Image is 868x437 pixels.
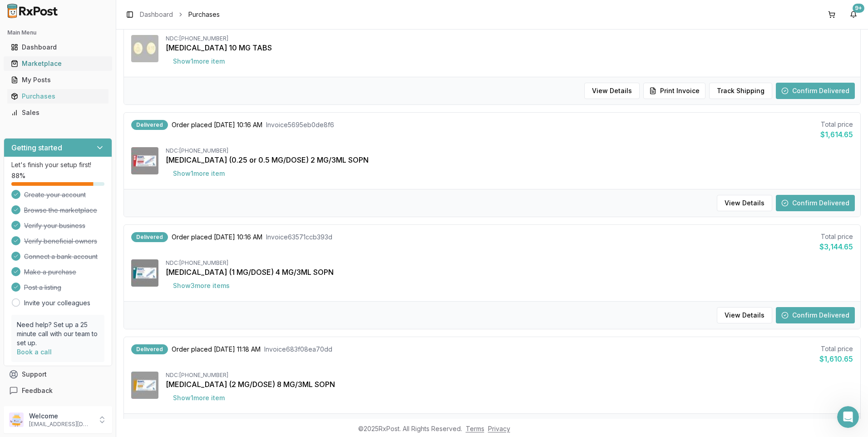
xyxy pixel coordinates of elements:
button: Show1more item [166,390,232,406]
p: Need help? Set up a 25 minute call with our team to set up. [17,320,99,348]
div: $1,614.65 [820,129,853,140]
button: Dashboard [4,40,112,55]
button: Confirm Delivered [776,83,855,99]
img: User avatar [9,412,24,427]
span: Verify your business [24,221,85,230]
span: Verify beneficial owners [24,237,97,246]
iframe: Intercom live chat [837,406,859,428]
div: [MEDICAL_DATA] (1 MG/DOSE) 4 MG/3ML SOPN [166,267,853,278]
a: Invite your colleagues [24,298,90,308]
div: Total price [819,344,853,353]
button: Support [4,366,112,382]
span: Feedback [22,386,53,395]
a: Dashboard [7,39,108,55]
span: Invoice 683f08ea70dd [264,345,332,354]
button: View Details [717,195,772,211]
img: Ozempic (2 MG/DOSE) 8 MG/3ML SOPN [131,372,158,399]
span: Invoice 5695eb0de8f6 [266,120,334,129]
div: [MEDICAL_DATA] (0.25 or 0.5 MG/DOSE) 2 MG/3ML SOPN [166,154,853,165]
div: NDC: [PHONE_NUMBER] [166,35,853,42]
div: Marketplace [11,59,105,68]
span: Order placed [DATE] 11:18 AM [172,345,261,354]
button: Track Shipping [709,83,772,99]
button: Sales [4,105,112,120]
div: Delivered [131,232,168,242]
button: 9+ [846,7,861,22]
div: $1,610.65 [819,353,853,364]
span: Connect a bank account [24,252,98,261]
div: Sales [11,108,105,117]
img: Ozempic (0.25 or 0.5 MG/DOSE) 2 MG/3ML SOPN [131,147,158,174]
button: My Posts [4,73,112,87]
span: Post a listing [24,283,61,292]
span: Create your account [24,190,86,199]
img: Ozempic (1 MG/DOSE) 4 MG/3ML SOPN [131,259,158,287]
a: Book a call [17,348,52,356]
div: [MEDICAL_DATA] (2 MG/DOSE) 8 MG/3ML SOPN [166,379,853,390]
span: Make a purchase [24,268,76,277]
a: Terms [466,425,484,432]
button: Show1more item [166,165,232,182]
p: [EMAIL_ADDRESS][DOMAIN_NAME] [29,421,92,428]
a: My Posts [7,72,108,88]
button: View Details [717,307,772,323]
span: 88 % [11,171,25,180]
span: Order placed [DATE] 10:16 AM [172,233,262,242]
span: Order placed [DATE] 10:16 AM [172,120,262,129]
img: RxPost Logo [4,4,62,18]
button: Purchases [4,89,112,104]
button: Confirm Delivered [776,195,855,211]
a: Marketplace [7,55,108,72]
div: Purchases [11,92,105,101]
div: Total price [819,232,853,241]
div: NDC: [PHONE_NUMBER] [166,259,853,267]
button: Feedback [4,382,112,399]
button: Print Invoice [643,83,705,99]
button: Marketplace [4,56,112,71]
span: Invoice 63571ccb393d [266,233,332,242]
h3: Getting started [11,142,62,153]
div: 9+ [853,4,864,13]
p: Welcome [29,412,92,421]
button: Show3more items [166,278,237,294]
h2: Main Menu [7,29,108,36]
span: Browse the marketplace [24,206,97,215]
button: View Details [584,83,640,99]
nav: breadcrumb [140,10,220,19]
a: Privacy [488,425,510,432]
div: Delivered [131,120,168,130]
button: Show1more item [166,53,232,70]
button: Confirm Delivered [776,307,855,323]
div: NDC: [PHONE_NUMBER] [166,147,853,154]
a: Sales [7,104,108,121]
div: Dashboard [11,43,105,52]
img: Jardiance 10 MG TABS [131,35,158,62]
a: Dashboard [140,10,173,19]
div: Total price [820,120,853,129]
div: Delivered [131,344,168,354]
div: [MEDICAL_DATA] 10 MG TABS [166,42,853,53]
div: NDC: [PHONE_NUMBER] [166,372,853,379]
div: $3,144.65 [819,241,853,252]
span: Purchases [188,10,220,19]
a: Purchases [7,88,108,104]
div: My Posts [11,75,105,84]
p: Let's finish your setup first! [11,160,104,169]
